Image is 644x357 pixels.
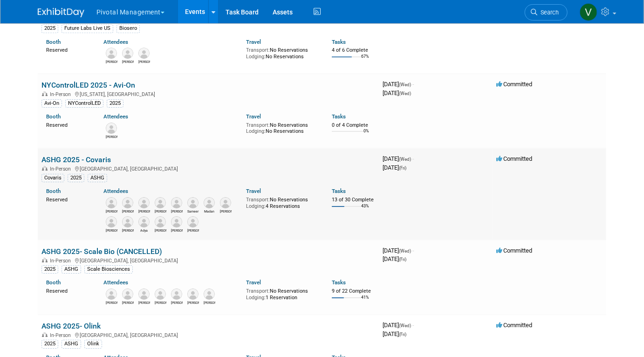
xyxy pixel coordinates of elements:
[46,39,61,45] a: Booth
[42,91,48,96] img: In-Person Event
[46,279,61,286] a: Booth
[332,113,346,120] a: Tasks
[246,279,261,286] a: Travel
[187,300,199,305] div: Patrick (Paddy) Boyd
[332,39,346,45] a: Tasks
[46,113,61,120] a: Booth
[41,99,62,108] div: Avi-On
[246,120,318,135] div: No Reservations No Reservations
[41,81,135,89] a: NYControlLED 2025 - Avi-On
[41,174,64,182] div: Covaris
[361,295,369,308] td: 41%
[41,331,375,338] div: [GEOGRAPHIC_DATA], [GEOGRAPHIC_DATA]
[361,54,369,67] td: 67%
[171,208,183,214] div: Eugenio Daviso, Ph.D.
[103,113,128,120] a: Attendees
[383,330,406,337] span: [DATE]
[42,332,48,337] img: In-Person Event
[246,295,266,301] span: Lodging:
[246,188,261,194] a: Travel
[383,247,414,254] span: [DATE]
[155,197,166,208] img: Robert Shehadeh
[155,216,166,227] img: Sujash Chatterjee
[106,288,117,300] img: Amy Hamilton
[187,216,199,227] img: Ulrich Thomann
[46,45,89,54] div: Reserved
[138,197,150,208] img: Jared Hoffman
[363,129,369,141] td: 0%
[332,188,346,194] a: Tasks
[580,3,597,21] img: Valerie Weld
[412,81,414,88] span: -
[41,247,162,256] a: ASHG 2025- Scale Bio (CANCELLED)
[88,174,107,182] div: ASHG
[361,204,369,216] td: 43%
[171,216,182,227] img: Elisabeth Pundt
[41,24,58,33] div: 2025
[399,257,406,262] span: (Fri)
[138,48,150,59] img: Noah Vanderhyde
[383,155,414,162] span: [DATE]
[383,89,411,96] span: [DATE]
[46,188,61,194] a: Booth
[399,323,411,328] span: (Wed)
[220,197,231,208] img: David Dow
[122,300,134,305] div: Giovanna Prout
[106,48,117,59] img: Joseph (Joe) Rodriguez
[122,59,134,64] div: Chirag Patel
[220,208,232,214] div: David Dow
[138,288,150,300] img: Kimberly Ferguson
[50,91,74,97] span: In-Person
[103,39,128,45] a: Attendees
[171,227,183,233] div: Elisabeth Pundt
[332,47,375,54] div: 4 of 6 Complete
[246,197,270,203] span: Transport:
[246,122,270,128] span: Transport:
[46,286,89,295] div: Reserved
[41,90,375,97] div: [US_STATE], [GEOGRAPHIC_DATA]
[171,300,183,305] div: Sanika Khare
[246,195,318,209] div: No Reservations 4 Reservations
[50,258,74,264] span: In-Person
[46,195,89,203] div: Reserved
[41,340,58,348] div: 2025
[187,208,199,214] div: Sameer Vasantgadkar
[106,216,117,227] img: Denny Huang
[332,122,375,129] div: 0 of 4 Complete
[138,300,150,305] div: Kimberly Ferguson
[106,227,117,233] div: Denny Huang
[332,288,375,295] div: 9 of 22 Complete
[204,300,215,305] div: Melanie Janczyk
[41,165,375,172] div: [GEOGRAPHIC_DATA], [GEOGRAPHIC_DATA]
[41,265,58,274] div: 2025
[122,227,134,233] div: Greg Endress
[246,203,266,209] span: Lodging:
[46,120,89,129] div: Reserved
[103,279,128,286] a: Attendees
[122,208,134,214] div: Robert Riegelhaupt
[103,188,128,194] a: Attendees
[42,258,48,262] img: In-Person Event
[41,256,375,264] div: [GEOGRAPHIC_DATA], [GEOGRAPHIC_DATA]
[412,322,414,329] span: -
[155,227,166,233] div: Sujash Chatterjee
[332,279,346,286] a: Tasks
[204,197,215,208] img: Madan Ambavaram, Ph.D.
[107,99,123,108] div: 2025
[122,197,133,208] img: Robert Riegelhaupt
[50,166,74,172] span: In-Person
[399,157,411,162] span: (Wed)
[525,4,568,21] a: Search
[84,340,102,348] div: Olink
[138,208,150,214] div: Jared Hoffman
[399,91,411,96] span: (Wed)
[246,286,318,301] div: No Reservations 1 Reservation
[106,134,117,139] div: Joe McGrath
[116,24,140,33] div: Biosero
[383,81,414,88] span: [DATE]
[399,165,406,171] span: (Fri)
[246,113,261,120] a: Travel
[246,288,270,294] span: Transport:
[122,216,133,227] img: Greg Endress
[187,288,199,300] img: Patrick (Paddy) Boyd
